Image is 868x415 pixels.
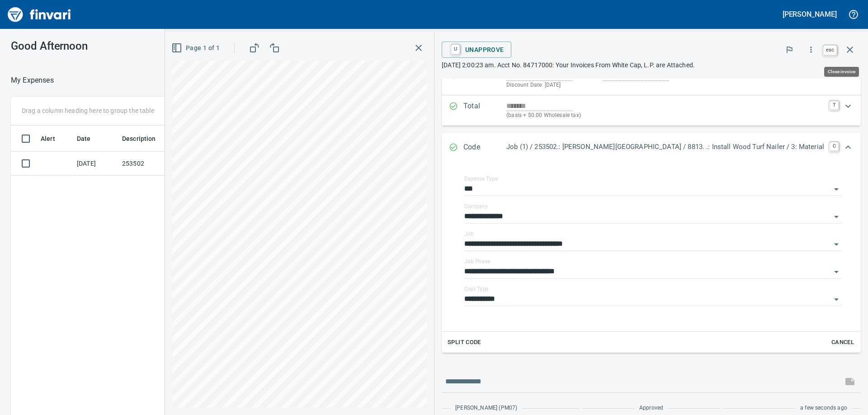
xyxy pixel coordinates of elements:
h3: Good Afternoon [11,40,203,52]
button: UUnapprove [442,42,511,58]
td: 253502 [118,152,200,176]
button: Open [830,238,843,251]
label: Company [464,204,488,209]
a: C [830,142,839,151]
h5: [PERSON_NAME] [783,9,837,19]
span: This records your message into the invoice and notifies anyone mentioned [839,371,861,392]
div: Expand [442,163,861,353]
button: [PERSON_NAME] [780,7,839,21]
button: Page 1 of 1 [170,40,223,56]
p: Job (1) / 253502.: [PERSON_NAME][GEOGRAPHIC_DATA] / 8813. .: Install Wood Turf Nailer / 3: Material [506,142,824,152]
label: Job Phase [464,259,490,264]
p: Drag a column heading here to group the table [22,106,154,115]
span: Split Code [448,337,481,348]
div: Expand [442,95,861,126]
label: Job [464,231,474,237]
button: Open [830,266,843,278]
img: Finvari [5,4,73,25]
p: My Expenses [11,75,54,86]
p: [DATE] 2:00:23 am. Acct No. 84717000: Your Invoices From White Cap, L.P. are Attached. [442,61,861,70]
span: Page 1 of 1 [173,42,220,54]
td: [DATE] [73,152,118,176]
a: esc [823,45,837,55]
button: More [801,40,821,60]
button: Open [830,183,843,196]
span: Description [122,133,168,144]
button: Flag [779,40,799,60]
span: [PERSON_NAME] (PM07) [455,404,517,413]
button: Open [830,293,843,306]
label: Cost Type [464,286,489,292]
span: Unapprove [449,42,504,57]
p: Total [463,101,506,120]
span: Cancel [830,337,855,348]
div: Expand [442,133,861,163]
button: Split Code [445,336,483,350]
a: U [451,44,460,54]
label: Expense Type [464,176,498,182]
span: Alert [41,133,67,144]
p: (basis + $0.00 Wholesale tax) [506,111,824,120]
span: Date [77,133,103,144]
a: T [830,101,839,110]
nav: breadcrumb [11,75,54,86]
span: a few seconds ago [800,404,847,413]
span: Alert [41,133,55,144]
span: Approved [639,404,663,413]
span: Description [122,133,156,144]
span: Date [77,133,91,144]
button: Cancel [828,336,857,350]
p: Code [463,142,506,154]
button: Open [830,210,843,223]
